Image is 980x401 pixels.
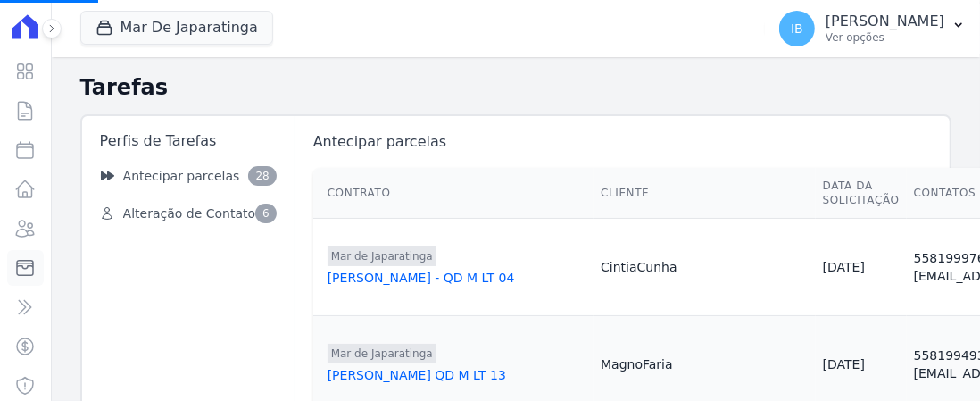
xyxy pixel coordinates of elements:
a: Alteração de Contato 6 [89,196,287,230]
div: [PERSON_NAME] QD M LT 13 [328,366,586,384]
a: Antecipar parcelas 28 [89,159,287,193]
th: Contrato [313,168,594,219]
button: Mar De Japaratinga [80,11,273,45]
th: Data da Solicitação [816,168,907,219]
span: 6 [255,204,277,223]
span: Alteração de Contato [123,205,255,223]
div: [PERSON_NAME] - QD M LT 04 [328,269,586,287]
span: Mar de Japaratinga [328,344,436,363]
span: 28 [248,166,276,186]
span: Antecipar parcelas [123,167,240,186]
span: IB [791,22,803,35]
nav: Sidebar [89,159,287,230]
div: Magno Faria [601,355,809,373]
p: [PERSON_NAME] [826,13,944,30]
h2: Tarefas [80,71,951,104]
td: [DATE] [816,219,907,316]
span: Mar de Japaratinga [328,246,436,266]
div: Cintia Cunha [601,258,809,276]
p: Ver opções [826,30,944,45]
th: Cliente [594,168,816,219]
button: IB [PERSON_NAME] Ver opções [765,4,980,54]
div: Perfis de Tarefas [89,123,287,159]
